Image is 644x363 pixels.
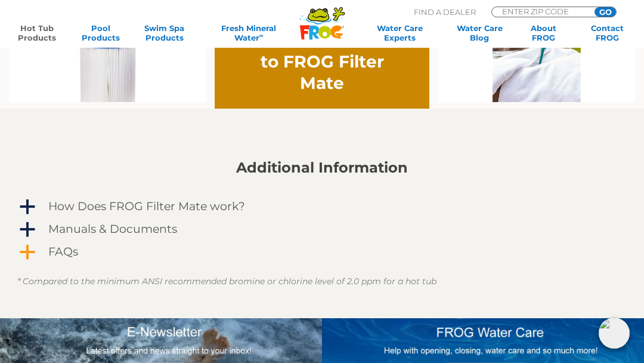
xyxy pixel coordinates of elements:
[17,242,627,262] a: a FAQs
[519,23,568,42] a: AboutFROG
[599,318,630,349] img: openIcon
[17,159,627,176] h2: Additional Information
[17,197,627,216] a: a How Does FROG Filter Mate work?
[18,221,36,239] span: a
[76,23,125,42] a: PoolProducts
[595,7,616,17] input: GO
[203,23,294,42] a: Fresh MineralWater∞
[236,29,408,94] h2: Video Introduction to FROG Filter Mate
[414,7,476,17] p: Find A Dealer
[18,244,36,262] span: a
[17,220,627,239] a: a Manuals & Documents
[359,23,441,42] a: Water CareExperts
[18,198,36,216] span: a
[455,23,504,42] a: Water CareBlog
[48,245,78,259] h4: FAQs
[583,23,632,42] a: ContactFROG
[17,276,436,287] em: * Compared to the minimum ANSI recommended bromine or chlorine level of 2.0 ppm for a hot tub
[501,7,581,16] input: Zip Code Form
[48,200,245,213] h4: How Does FROG Filter Mate work?
[12,23,61,42] a: Hot TubProducts
[48,223,177,236] h4: Manuals & Documents
[140,23,189,42] a: Swim SpaProducts
[259,32,264,39] sup: ∞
